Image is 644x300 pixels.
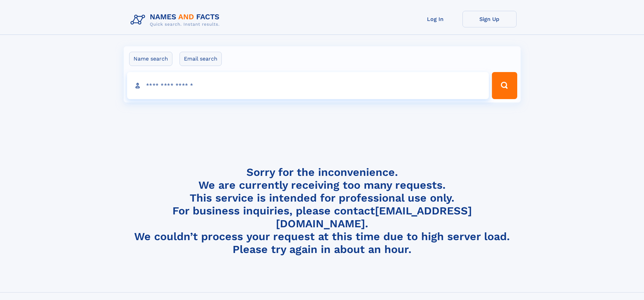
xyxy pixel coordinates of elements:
[408,11,462,27] a: Log In
[128,166,517,256] h4: Sorry for the inconvenience. We are currently receiving too many requests. This service is intend...
[128,11,225,29] img: Logo Names and Facts
[127,72,489,99] input: search input
[492,72,517,99] button: Search Button
[462,11,517,27] a: Sign Up
[276,204,472,230] a: [EMAIL_ADDRESS][DOMAIN_NAME]
[129,52,172,66] label: Name search
[180,52,222,66] label: Email search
